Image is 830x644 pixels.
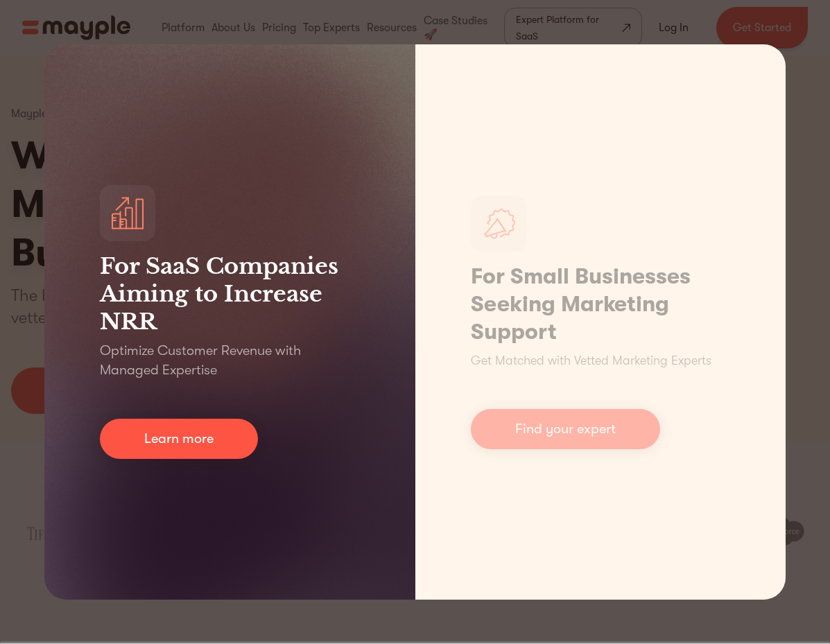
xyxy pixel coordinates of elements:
[100,419,258,459] a: Learn more
[471,409,660,449] a: Find your expert
[100,252,360,336] h3: For SaaS Companies Aiming to Increase NRR
[471,263,731,346] h1: For Small Businesses Seeking Marketing Support
[100,341,360,380] p: Optimize Customer Revenue with Managed Expertise
[471,351,711,370] p: Get Matched with Vetted Marketing Experts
